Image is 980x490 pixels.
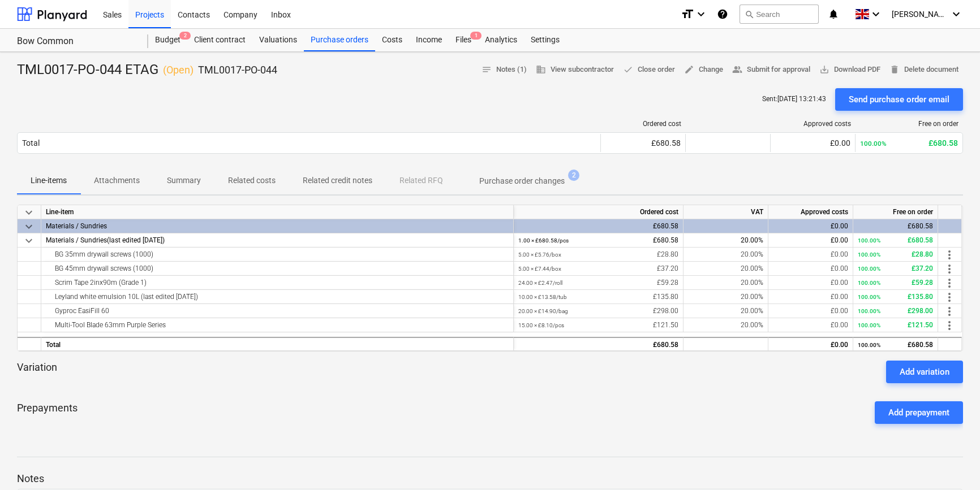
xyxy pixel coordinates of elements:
div: Total [22,138,40,148]
div: Scrim Tape 2inx90m (Grade 1) [46,276,509,289]
p: Line-items [31,175,67,187]
div: £0.00 [773,262,848,276]
div: £680.58 [858,338,933,352]
div: £0.00 [773,276,848,290]
span: edit [684,64,694,75]
div: VAT [684,205,768,219]
span: Delete document [889,63,958,76]
a: Costs [375,29,409,51]
button: Change [680,61,728,79]
div: Leyland white emulsion 10L (last edited 13 Aug 2025) [46,290,509,303]
div: Ordered cost [605,120,681,128]
div: Line-item [41,205,514,219]
div: £0.00 [773,338,848,352]
div: Approved costs [775,120,851,128]
button: Notes (1) [477,61,531,79]
div: £37.20 [858,262,933,276]
small: 100.00% [858,237,880,244]
div: £0.00 [775,138,850,148]
small: 100.00% [858,308,880,314]
div: Total [41,337,514,351]
div: £680.58 [858,219,933,233]
div: Gyproc EasiFill 60 [46,304,509,318]
a: Income [409,29,449,51]
div: Files [449,29,478,51]
div: £0.00 [773,304,848,318]
div: £680.58 [518,338,678,352]
div: Send purchase order email [849,92,949,107]
span: 1 [470,32,482,40]
span: save_alt [819,64,829,75]
a: Client contract [187,29,252,51]
iframe: Chat Widget [923,436,980,490]
button: Submit for approval [728,61,815,79]
div: £37.20 [518,262,678,276]
div: £121.50 [518,318,678,332]
div: 20.00% [684,262,768,276]
p: Variation [17,361,57,383]
div: Free on order [853,205,938,219]
small: 20.00 × £14.90 / bag [518,308,568,314]
span: Materials / Sundries [46,236,107,244]
div: £135.80 [518,290,678,304]
div: Budget [148,29,187,51]
p: Summary [167,175,201,187]
a: Files1 [449,29,478,51]
small: 5.00 × £7.44 / box [518,266,561,272]
span: business [536,64,546,75]
div: BG 35mm drywall screws (1000) [46,248,509,261]
div: £680.58 [605,138,681,148]
div: 20.00% [684,318,768,332]
div: 20.00% [684,304,768,318]
span: more_vert [943,319,956,332]
div: £135.80 [858,290,933,304]
div: 20.00% [684,276,768,290]
span: View subcontractor [536,63,614,76]
a: Valuations [252,29,304,51]
span: Download PDF [819,63,880,76]
div: £0.00 [773,219,848,233]
button: Send purchase order email [835,88,963,111]
a: Settings [524,29,566,51]
span: Notes (1) [482,63,527,76]
button: View subcontractor [531,61,618,79]
button: Delete document [885,61,963,79]
div: 20.00% [684,290,768,304]
div: Add variation [900,365,949,379]
div: £680.58 [518,233,678,248]
span: keyboard_arrow_down [22,234,36,248]
button: Download PDF [815,61,885,79]
p: Sent : [DATE] 13:21:43 [762,94,826,104]
small: 100.00% [858,280,880,286]
div: Approved costs [768,205,853,219]
small: 10.00 × £13.58 / tub [518,294,567,300]
div: £0.00 [773,248,848,262]
span: done [623,64,633,75]
span: keyboard_arrow_down [22,206,36,219]
small: 15.00 × £8.10 / pcs [518,322,564,328]
a: Analytics [478,29,524,51]
p: Related costs [228,175,276,187]
span: keyboard_arrow_down [22,220,36,233]
div: 20.00% [684,248,768,262]
small: 100.00% [858,251,880,258]
div: Bow Common [17,36,135,47]
p: Notes [17,472,963,485]
a: Purchase orders [304,29,375,51]
div: TML0017-PO-044 ETAG [17,61,277,79]
div: £0.00 [773,290,848,304]
div: £59.28 [858,276,933,290]
div: Add prepayment [888,405,949,420]
span: delete [889,64,900,75]
div: £298.00 [518,304,678,318]
div: £298.00 [858,304,933,318]
span: Change [684,63,723,76]
button: Close order [618,61,680,79]
div: £59.28 [518,276,678,290]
